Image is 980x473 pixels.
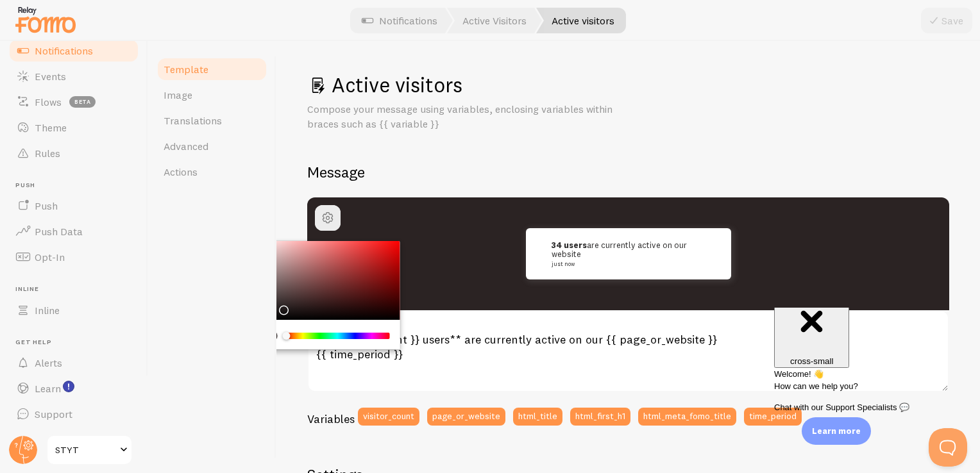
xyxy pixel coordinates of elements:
[802,417,871,445] div: Learn more
[8,350,140,376] a: Alerts
[35,382,61,395] span: Learn
[35,251,65,263] span: Opt-In
[35,70,66,83] span: Events
[552,240,705,267] p: are currently active on our website
[929,428,967,467] iframe: Help Scout Beacon - Open
[35,356,62,369] span: Alerts
[8,376,140,401] a: Learn
[768,308,974,428] iframe: Help Scout Beacon - Messages and Notifications
[307,310,949,332] label: Notification Message
[156,56,268,82] a: Template
[156,133,268,159] a: Advanced
[156,108,268,133] a: Translations
[744,408,802,426] button: time_period
[164,63,208,76] span: Template
[15,181,140,190] span: Push
[8,140,140,166] a: Rules
[35,95,62,108] span: Flows
[8,63,140,89] a: Events
[164,165,198,178] span: Actions
[164,88,192,101] span: Image
[69,96,96,108] span: beta
[8,244,140,270] a: Opt-In
[8,38,140,63] a: Notifications
[46,435,133,465] a: STYT
[156,159,268,185] a: Actions
[8,219,140,244] a: Push Data
[307,102,615,131] p: Compose your message using variables, enclosing variables within braces such as {{ variable }}
[35,304,60,317] span: Inline
[8,115,140,140] a: Theme
[15,285,140,294] span: Inline
[35,121,67,134] span: Theme
[307,72,949,98] h1: Active visitors
[8,401,140,427] a: Support
[307,162,949,182] h2: Message
[156,82,268,108] a: Image
[570,408,630,426] button: html_first_h1
[35,408,72,420] span: Support
[8,193,140,219] a: Push
[8,89,140,115] a: Flows beta
[552,240,587,250] strong: 34 users
[15,338,140,347] span: Get Help
[63,381,74,392] svg: <p>Watch New Feature Tutorials!</p>
[13,3,78,36] img: fomo-relay-logo-orange.svg
[55,442,116,458] span: STYT
[164,140,208,153] span: Advanced
[8,297,140,323] a: Inline
[256,241,400,350] div: Chrome color picker
[35,147,60,160] span: Rules
[307,411,355,426] h3: Variables
[513,408,562,426] button: html_title
[427,408,505,426] button: page_or_website
[164,114,222,127] span: Translations
[358,408,419,426] button: visitor_count
[812,425,861,437] p: Learn more
[35,44,93,57] span: Notifications
[35,199,58,212] span: Push
[638,408,736,426] button: html_meta_fomo_title
[35,225,83,238] span: Push Data
[552,261,702,267] small: just now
